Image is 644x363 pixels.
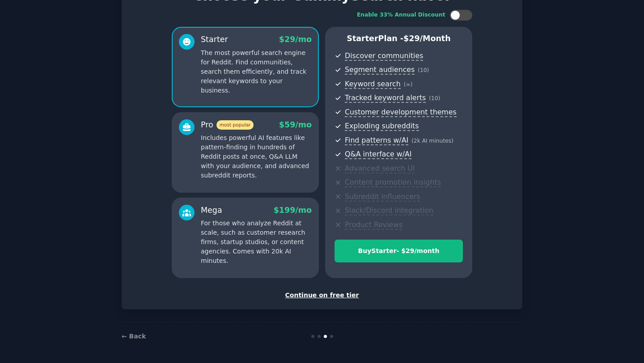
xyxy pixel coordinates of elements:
[279,35,312,44] span: $ 29 /mo
[131,291,513,300] div: Continue on free tier
[429,95,440,101] span: ( 10 )
[216,120,254,130] span: most popular
[345,164,415,173] span: Advanced search UI
[345,51,423,61] span: Discover communities
[201,48,312,95] p: The most powerful search engine for Reddit. Find communities, search them efficiently, and track ...
[345,192,420,202] span: Subreddit influencers
[345,220,402,230] span: Product Reviews
[345,93,426,103] span: Tracked keyword alerts
[274,206,312,215] span: $ 199 /mo
[335,33,463,44] p: Starter Plan -
[345,178,441,187] span: Content promotion insights
[345,136,408,145] span: Find patterns w/AI
[122,333,146,340] a: ← Back
[345,206,433,215] span: Slack/Discord integration
[201,205,222,216] div: Mega
[345,108,457,117] span: Customer development themes
[201,119,254,131] div: Pro
[411,138,453,144] span: ( 2k AI minutes )
[335,246,462,256] div: Buy Starter - $ 29 /month
[418,67,429,73] span: ( 10 )
[404,81,413,88] span: ( ∞ )
[345,80,401,89] span: Keyword search
[201,219,312,266] p: For those who analyze Reddit at scale, such as customer research firms, startup studios, or conte...
[345,65,415,75] span: Segment audiences
[201,133,312,180] p: Includes powerful AI features like pattern-finding in hundreds of Reddit posts at once, Q&A LLM w...
[403,34,451,43] span: $ 29 /month
[345,122,419,131] span: Exploding subreddits
[335,240,463,262] button: BuyStarter- $29/month
[357,11,445,19] div: Enable 33% Annual Discount
[201,34,228,45] div: Starter
[279,120,312,129] span: $ 59 /mo
[345,150,411,159] span: Q&A interface w/AI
